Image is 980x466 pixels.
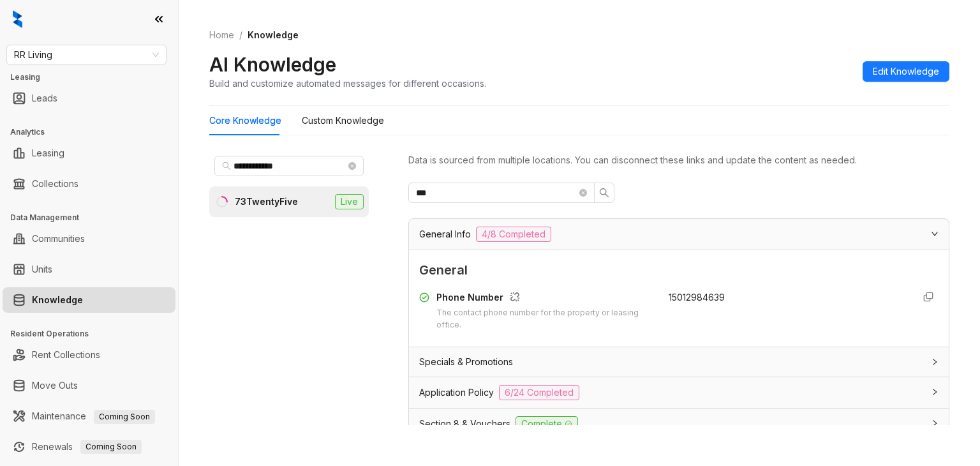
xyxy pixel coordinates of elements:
span: Knowledge [248,29,299,40]
span: close-circle [579,189,587,197]
div: Phone Number [436,290,653,307]
span: close-circle [348,162,356,170]
button: Edit Knowledge [863,61,949,82]
span: 15012984639 [669,292,725,303]
div: General Info4/8 Completed [409,219,949,250]
li: Move Outs [3,373,175,398]
li: Leasing [3,140,175,166]
div: Data is sourced from multiple locations. You can disconnect these links and update the content as... [408,153,949,167]
span: 6/24 Completed [499,385,579,400]
a: RenewalsComing Soon [32,434,142,460]
li: / [239,28,242,42]
span: search [222,162,231,170]
a: Units [32,257,52,282]
span: Application Policy [419,386,494,400]
span: collapsed [931,419,939,427]
div: Specials & Promotions [409,347,949,377]
li: Knowledge [3,287,175,313]
span: Edit Knowledge [873,64,939,79]
span: General Info [419,227,471,241]
span: General [419,260,939,280]
li: Renewals [3,434,175,460]
a: Rent Collections [32,342,100,368]
a: Leads [32,86,57,111]
li: Units [3,257,175,282]
div: Section 8 & VouchersComplete [409,409,949,439]
li: Collections [3,171,175,197]
a: Move Outs [32,373,78,398]
span: Section 8 & Vouchers [419,417,510,431]
li: Maintenance [3,403,175,429]
div: 73TwentyFive [235,195,298,209]
h3: Data Management [10,212,178,223]
div: Build and customize automated messages for different occasions. [209,77,486,90]
div: Application Policy6/24 Completed [409,377,949,408]
a: Collections [32,171,78,197]
h2: AI Knowledge [209,52,336,77]
span: collapsed [931,388,939,396]
span: Coming Soon [94,410,155,424]
span: Complete [516,416,578,432]
span: expanded [931,230,939,237]
span: collapsed [931,358,939,366]
li: Rent Collections [3,342,175,368]
a: Home [207,28,237,42]
div: Custom Knowledge [302,114,384,128]
a: Knowledge [32,287,83,313]
h3: Analytics [10,126,178,138]
li: Communities [3,226,175,252]
h3: Resident Operations [10,328,178,340]
span: search [599,188,609,198]
span: Live [335,194,364,209]
div: The contact phone number for the property or leasing office. [436,307,653,331]
a: Leasing [32,140,64,166]
h3: Leasing [10,71,178,83]
div: Core Knowledge [209,114,281,128]
span: 4/8 Completed [476,227,551,242]
span: Coming Soon [80,440,142,454]
li: Leads [3,86,175,111]
span: Specials & Promotions [419,355,513,369]
a: Communities [32,226,85,252]
img: logo [13,10,22,28]
span: RR Living [14,45,159,64]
